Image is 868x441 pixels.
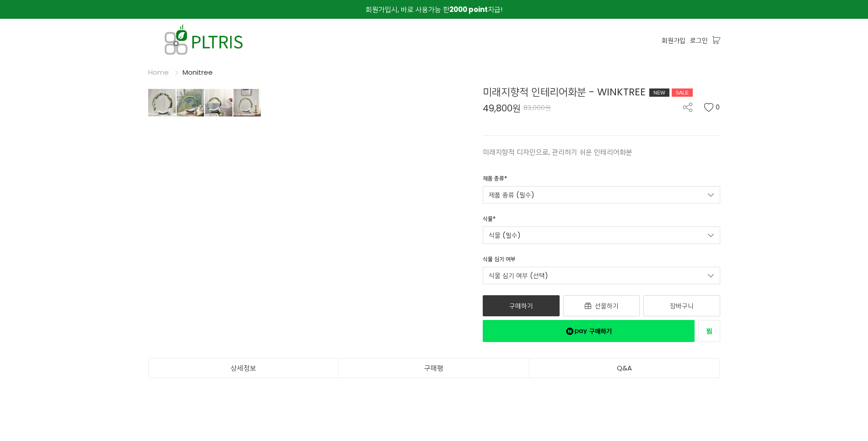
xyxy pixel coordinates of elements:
[483,186,720,204] a: 제품 종류 (필수)
[483,320,695,342] a: 새창
[339,358,529,378] a: 구매평
[662,35,685,45] a: 회원가입
[704,103,720,112] button: 0
[483,147,720,158] p: 미래지향적 디자인으로, 관리하기 쉬운 인테리어화분
[690,35,708,45] a: 로그인
[649,88,669,97] div: NEW
[148,67,169,77] a: Home
[483,84,720,99] div: 미래지향적 인테리어화분 - WINKTREE
[483,226,720,244] a: 식물 (필수)
[643,295,720,316] a: 장바구니
[523,103,551,112] span: 83,000원
[595,301,619,310] span: 선물하기
[672,88,693,97] div: SALE
[483,215,496,226] div: 식물
[149,358,339,378] a: 상세정보
[183,67,213,77] a: Monitree
[483,295,560,316] a: 구매하기
[366,5,502,14] span: 회원가입시, 바로 사용가능 한 지급!
[483,174,507,186] div: 제품 종류
[698,320,720,342] a: 새창
[716,103,720,112] span: 0
[483,267,720,284] a: 식물 심기 여부 (선택)
[449,5,488,14] strong: 2000 point
[563,295,640,316] a: 선물하기
[483,104,521,113] span: 49,800원
[483,255,516,267] div: 식물 심기 여부
[529,358,720,378] a: Q&A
